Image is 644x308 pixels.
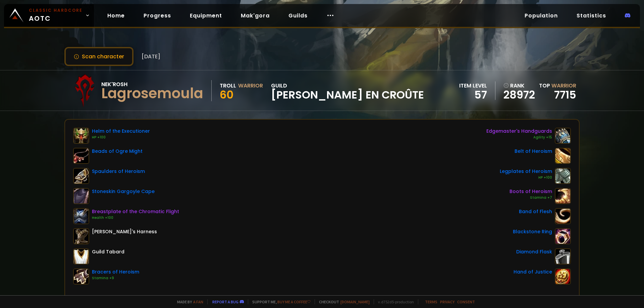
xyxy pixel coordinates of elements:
[555,228,571,244] img: item-17713
[555,188,571,204] img: item-21995
[271,90,424,100] span: [PERSON_NAME] en Croûte
[220,81,236,90] div: Troll
[486,135,552,140] div: Agility +15
[92,188,155,195] div: Stoneskin Gargoyle Cape
[340,299,370,304] a: [DOMAIN_NAME]
[425,299,437,304] a: Terms
[184,9,227,22] a: Equipment
[519,9,563,22] a: Population
[555,248,571,264] img: item-20130
[486,128,552,135] div: Edgemaster's Handguards
[92,268,139,275] div: Bracers of Heroism
[220,87,233,102] span: 60
[73,188,89,204] img: item-13397
[142,52,160,61] span: [DATE]
[238,81,263,90] div: Warrior
[92,228,157,235] div: [PERSON_NAME]'s Harness
[92,248,124,255] div: Guild Tabard
[102,9,130,22] a: Home
[92,275,139,281] div: Stamina +9
[555,268,571,285] img: item-11815
[515,148,552,155] div: Belt of Heroism
[539,81,576,90] div: Top
[459,90,487,100] div: 57
[101,80,203,88] div: Nek'Rosh
[73,268,89,285] img: item-21996
[29,7,83,13] small: Classic Hardcore
[516,248,552,255] div: Diamond Flask
[513,228,552,235] div: Blackstone Ring
[555,148,571,164] img: item-21994
[92,128,150,135] div: Helm of the Executioner
[277,299,311,304] a: Buy me a coffee
[503,90,535,100] a: 28972
[554,87,576,102] a: 7715
[73,148,89,164] img: item-22150
[555,168,571,184] img: item-22000
[235,9,275,22] a: Mak'gora
[555,128,571,144] img: item-14551
[92,168,145,175] div: Spaulders of Heroism
[193,299,203,304] a: a fan
[92,135,150,140] div: HP +100
[73,128,89,144] img: item-22411
[92,215,179,221] div: Health +100
[514,268,552,275] div: Hand of Justice
[571,9,611,22] a: Statistics
[315,299,370,304] span: Checkout
[500,175,552,180] div: HP +100
[503,81,535,90] div: rank
[457,299,475,304] a: Consent
[551,82,576,89] span: Warrior
[519,208,552,215] div: Band of Flesh
[459,81,487,90] div: item level
[555,208,571,224] img: item-13373
[138,9,176,22] a: Progress
[440,299,454,304] a: Privacy
[92,208,179,215] div: Breastplate of the Chromatic Flight
[509,188,552,195] div: Boots of Heroism
[500,168,552,175] div: Legplates of Heroism
[92,148,143,155] div: Beads of Ogre Might
[101,88,203,99] div: Lagrosemoula
[64,47,133,66] button: Scan character
[212,299,238,304] a: Report a bug
[283,9,313,22] a: Guilds
[73,208,89,224] img: item-12895
[509,195,552,200] div: Stamina +7
[73,228,89,244] img: item-6125
[73,168,89,184] img: item-22001
[29,7,83,23] span: AOTC
[173,299,203,304] span: Made by
[271,81,424,100] div: guild
[4,4,94,27] a: Classic HardcoreAOTC
[73,248,89,264] img: item-5976
[374,299,414,304] span: v. d752d5 - production
[248,299,311,304] span: Support me,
